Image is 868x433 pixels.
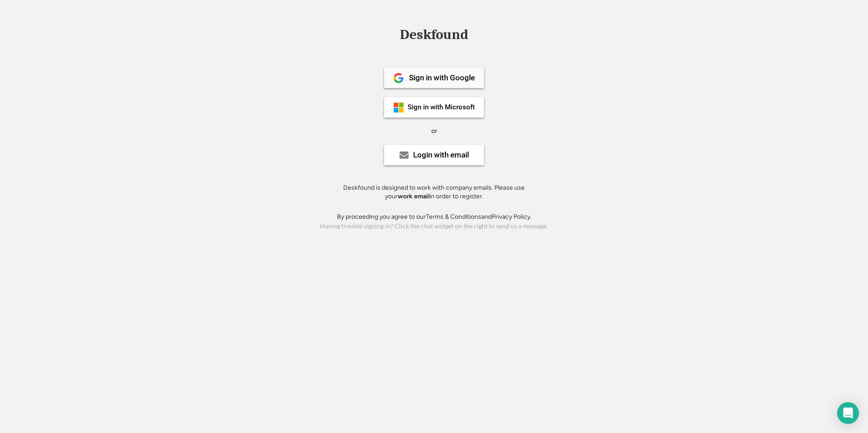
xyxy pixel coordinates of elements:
[492,213,532,221] a: Privacy Policy.
[431,127,437,136] div: or
[393,102,404,113] img: ms-symbollockup_mssymbol_19.png
[332,183,536,201] div: Deskfound is designed to work with company emails. Please use your in order to register.
[426,213,481,221] a: Terms & Conditions
[395,28,473,42] div: Deskfound
[393,73,404,84] img: 1024px-Google__G__Logo.svg.png
[408,104,475,111] div: Sign in with Microsoft
[409,74,475,82] div: Sign in with Google
[337,212,532,221] div: By proceeding you agree to our and
[413,151,469,159] div: Login with email
[398,192,429,200] strong: work email
[837,402,859,424] div: Open Intercom Messenger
